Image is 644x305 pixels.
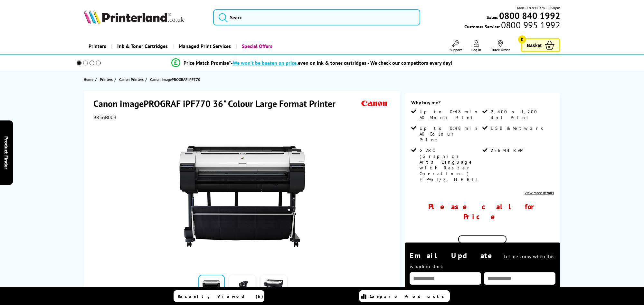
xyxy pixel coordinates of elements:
a: Log In [471,40,481,52]
a: Ink & Toner Cartridges [111,38,173,54]
a: Managed Print Services [173,38,236,54]
span: Log In [471,47,481,52]
a: Support [450,40,462,52]
a: Printers [100,76,114,83]
span: 0 [518,35,526,43]
span: Basket [527,41,542,50]
span: 9856B003 [93,114,117,120]
span: Up to 0:48 min A0 Colour Print [420,125,481,143]
div: Why buy me? [411,99,554,109]
span: 256MB RAM [491,148,524,153]
div: - even on ink & toner cartridges - We check our competitors every day! [231,60,452,66]
a: Compare Products [359,290,450,302]
a: 0800 840 1992 [498,13,560,19]
span: 2,400 x 1,200 dpi Print [491,109,552,120]
span: Home [84,76,93,83]
a: Recently Viewed (5) [174,290,264,302]
span: Recently Viewed (5) [178,293,263,299]
a: Track Order [491,40,510,52]
span: 0800 995 1992 [500,22,560,28]
span: Canon Printers [119,76,144,83]
a: View more details [525,190,554,195]
span: GARO (Graphics Arts Language with Raster Operations) HP-GL/2, HP RTL [420,148,481,182]
div: Please call for Price [411,202,554,222]
span: Printers [100,76,113,83]
b: 0800 840 1992 [499,10,560,22]
span: Canon imagePROGRAF iPF770 [150,77,200,82]
img: Canon [360,98,389,110]
span: Let me know when this is back in stock [410,253,554,270]
span: Customer Service: [464,22,560,30]
span: USB & Network [491,125,543,131]
a: Basket 0 [521,38,560,52]
li: modal_Promise [68,57,556,69]
a: Printers [84,38,111,54]
div: Email Update [410,251,555,271]
input: Searc [213,9,420,25]
a: Special Offers [236,38,277,54]
span: Product Finder [3,136,10,169]
a: Canon Printers [119,76,145,83]
span: Mon - Fri 9:00am - 5:30pm [517,5,560,11]
span: Support [450,47,462,52]
span: Sales: [487,14,498,20]
span: Price Match Promise* [184,60,231,66]
img: Canon imagePROGRAF iPF770 [179,133,306,260]
a: Home [84,76,95,83]
a: Printerland Logo [84,10,205,25]
span: We won’t be beaten on price, [233,60,298,66]
span: Up to 0:48 min A0 Mono Print [420,109,481,120]
img: Printerland Logo [84,10,184,24]
h1: Canon imagePROGRAF iPF770 36" Colour Large Format Printer [93,98,342,110]
span: Ink & Toner Cartridges [117,38,168,54]
span: Compare Products [370,293,448,299]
